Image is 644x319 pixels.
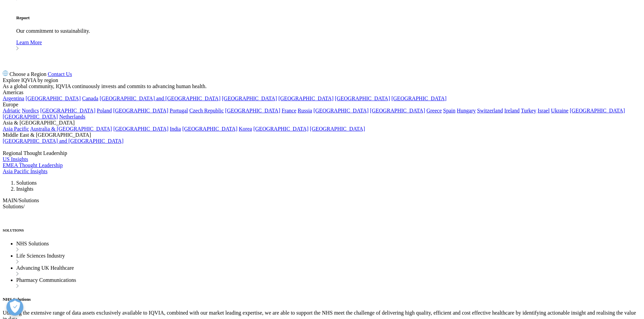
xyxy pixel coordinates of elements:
a: [GEOGRAPHIC_DATA] [222,96,277,101]
div: As a global community, IQVIA continuously invests and commits to advancing human health. [3,83,641,89]
a: Greece [426,108,442,113]
a: Ukraine [551,108,569,113]
li: Advancing UK Healthcare [16,265,641,277]
a: Hungary [457,108,476,113]
a: France [282,108,296,113]
a: Canada [82,96,98,101]
a: Asia Pacific [3,126,29,132]
a: [GEOGRAPHIC_DATA] [113,108,168,113]
button: Open Preferences [6,299,23,316]
a: [GEOGRAPHIC_DATA] [278,96,333,101]
a: Israel [538,108,550,113]
a: [GEOGRAPHIC_DATA] [253,126,308,132]
div: Asia & [GEOGRAPHIC_DATA] [3,120,641,126]
div: Middle East & [GEOGRAPHIC_DATA] [3,132,641,138]
a: [GEOGRAPHIC_DATA] and [GEOGRAPHIC_DATA] [3,138,123,144]
a: Korea [239,126,252,132]
a: Czech Republic [189,108,224,113]
span: Choose a Region [9,71,46,77]
a: Spain [443,108,455,113]
a: Switzerland [477,108,503,113]
a: [GEOGRAPHIC_DATA] [3,114,58,119]
li: Pharmacy Communications [16,277,641,289]
a: Netherlands [59,114,85,119]
span: MAIN [3,197,17,203]
a: US Insights [3,156,28,162]
a: [GEOGRAPHIC_DATA] [310,126,365,132]
a: Contact Us [48,71,72,77]
a: Asia Pacific Insights [3,168,47,174]
a: [GEOGRAPHIC_DATA] [182,126,237,132]
a: Turkey [521,108,536,113]
a: Argentina [3,96,24,101]
a: [GEOGRAPHIC_DATA] and [GEOGRAPHIC_DATA] [100,96,220,101]
span: Solutions [19,197,39,203]
div: / [3,197,641,204]
a: Russia [298,108,312,113]
a: Adriatic [3,108,20,113]
a: [GEOGRAPHIC_DATA] [26,96,81,101]
a: EMEA Thought Leadership [3,162,63,168]
a: [GEOGRAPHIC_DATA] [391,96,447,101]
li: Life Sciences Industry [16,253,641,265]
h5: NHS Solutions [3,297,641,302]
a: Ireland [504,108,520,113]
li: NHS Solutions [16,241,641,253]
a: [GEOGRAPHIC_DATA] [113,126,168,132]
a: Solutions [16,180,37,186]
a: Learn More [16,39,641,52]
a: India [170,126,181,132]
a: Insights [16,186,33,192]
a: [GEOGRAPHIC_DATA] [570,108,625,113]
div: Americas [3,89,641,96]
h5: Report [16,15,641,21]
div: Regional Thought Leadership [3,150,641,156]
a: Poland [97,108,112,113]
a: [GEOGRAPHIC_DATA] [370,108,425,113]
div: / [3,204,641,220]
a: Portugal [170,108,188,113]
a: [GEOGRAPHIC_DATA] [313,108,368,113]
a: Australia & [GEOGRAPHIC_DATA] [30,126,112,132]
div: Europe [3,102,641,108]
a: [GEOGRAPHIC_DATA] [335,96,390,101]
h6: SOLUTIONS [3,228,641,232]
div: Explore IQVIA by region [3,77,641,83]
a: [GEOGRAPHIC_DATA] [225,108,280,113]
a: [GEOGRAPHIC_DATA] [40,108,95,113]
p: Our commitment to sustainability. [16,28,641,34]
a: Nordics [22,108,39,113]
span: Solutions [3,204,23,209]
